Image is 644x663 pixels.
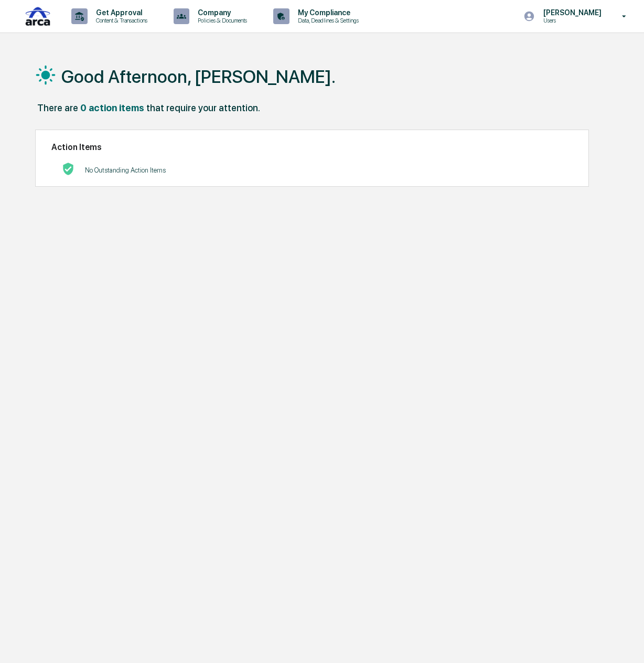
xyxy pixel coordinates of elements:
[80,102,144,113] div: 0 action items
[62,163,74,175] img: No Actions logo
[37,102,78,113] div: There are
[51,142,573,152] h2: Action Items
[146,102,260,113] div: that require your attention.
[535,8,607,17] p: [PERSON_NAME]
[88,17,153,24] p: Content & Transactions
[289,8,364,17] p: My Compliance
[189,17,252,24] p: Policies & Documents
[289,17,364,24] p: Data, Deadlines & Settings
[61,66,336,87] h1: Good Afternoon, [PERSON_NAME].
[88,8,153,17] p: Get Approval
[189,8,252,17] p: Company
[535,17,607,24] p: Users
[25,5,50,28] img: logo
[85,166,166,174] p: No Outstanding Action Items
